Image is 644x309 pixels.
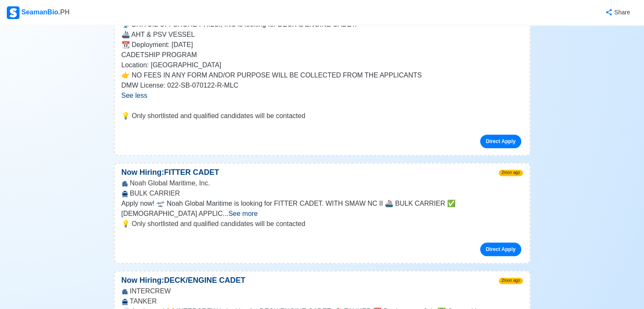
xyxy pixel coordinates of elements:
[480,135,521,148] a: Direct Apply
[58,8,70,16] span: .PH
[115,178,530,199] div: Noah Global Maritime, Inc. BULK CARRIER
[122,60,523,70] p: Location: [GEOGRAPHIC_DATA]
[122,111,523,121] p: 💡 Only shortlisted and qualified candidates will be contacted
[115,286,530,306] div: INTERCREW TANKER
[115,167,226,178] p: Now Hiring: FITTER CADET
[122,50,523,60] p: CADETSHIP PROGRAM
[115,275,252,286] p: Now Hiring: DECK/ENGINE CADET
[7,6,19,19] img: Logo
[122,70,523,80] p: 👉 NO FEES IN ANY FORM AND/OR PURPOSE WILL BE COLLECTED FROM THE APPLICANTS
[122,200,456,217] span: Apply now! 🛫 Noah Global Maritime is looking for FITTER CADET. WITH SMAW NC II 🚢 BULK CARRIER ✅ [...
[597,4,637,21] button: Share
[122,92,147,99] span: See less
[122,40,523,50] p: 📆 Deployment: [DATE]
[7,6,69,19] div: SeamanBio
[228,210,257,217] span: See more
[122,30,523,40] p: 🚢 AHT & PSV VESSEL
[122,219,523,229] p: 💡 Only shortlisted and qualified candidates will be contacted
[499,278,522,284] span: 2mon ago
[122,80,523,91] p: DMW License: 022-SB-070122-R-MLC
[480,243,521,256] a: Direct Apply
[499,170,522,176] span: 2mon ago
[223,210,258,217] span: ...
